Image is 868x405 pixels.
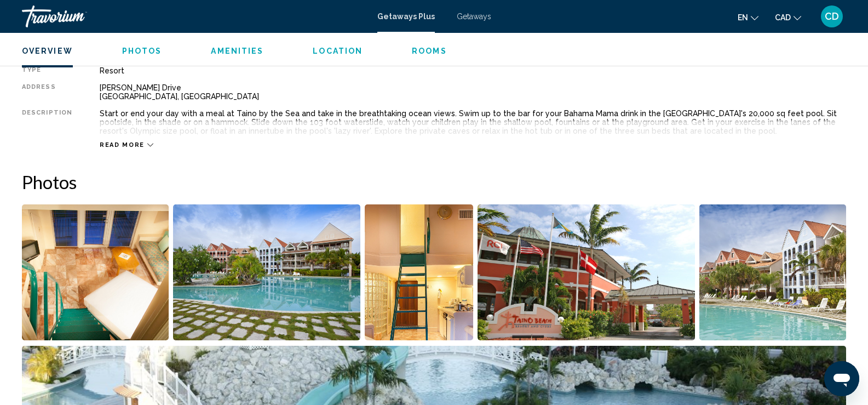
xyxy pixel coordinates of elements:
[22,5,366,27] a: Travorium
[22,204,169,341] button: Open full-screen image slider
[818,5,846,28] button: User Menu
[22,66,72,75] div: Type
[100,141,145,149] span: Read more
[22,47,73,55] span: Overview
[738,13,748,22] span: en
[478,204,695,341] button: Open full-screen image slider
[211,46,263,56] button: Amenities
[100,109,846,135] div: Start or end your day with a meal at Taino by the Sea and take in the breathtaking ocean views. S...
[825,11,839,22] span: CD
[122,47,162,55] span: Photos
[738,9,758,25] button: Change language
[22,171,846,193] h2: Photos
[412,46,447,56] button: Rooms
[775,9,801,25] button: Change currency
[313,46,363,56] button: Location
[211,47,263,55] span: Amenities
[22,46,73,56] button: Overview
[22,83,72,101] div: Address
[412,47,447,55] span: Rooms
[365,204,473,341] button: Open full-screen image slider
[122,46,162,56] button: Photos
[313,47,363,55] span: Location
[100,141,153,149] button: Read more
[22,109,72,135] div: Description
[100,83,846,101] div: [PERSON_NAME] Drive [GEOGRAPHIC_DATA], [GEOGRAPHIC_DATA]
[457,12,491,21] a: Getaways
[173,204,361,341] button: Open full-screen image slider
[100,66,846,75] div: Resort
[775,13,791,22] span: CAD
[699,204,846,341] button: Open full-screen image slider
[377,12,435,21] a: Getaways Plus
[824,361,859,396] iframe: Bouton de lancement de la fenêtre de messagerie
